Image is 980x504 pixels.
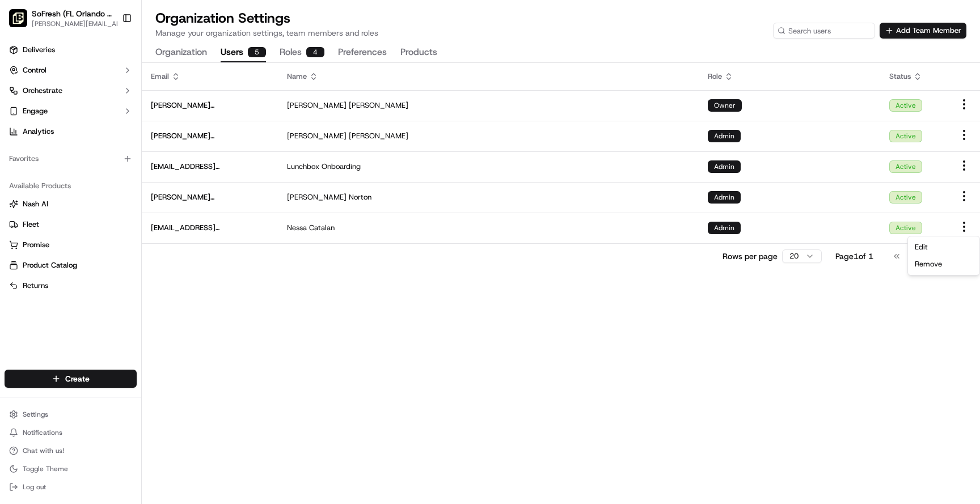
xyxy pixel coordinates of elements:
div: Active [889,191,922,204]
div: Active [889,99,922,112]
span: Notifications [23,428,62,437]
div: Admin [708,191,741,204]
span: Nessa [287,223,307,233]
span: SoFresh (FL Orlando - [GEOGRAPHIC_DATA]) [32,8,113,19]
span: [PERSON_NAME][EMAIL_ADDRESS][DOMAIN_NAME] [151,192,269,202]
span: [PERSON_NAME][EMAIL_ADDRESS][DOMAIN_NAME] [151,131,269,141]
div: Favorites [5,150,137,168]
span: Create [65,373,90,384]
span: Remove [915,259,942,269]
span: [EMAIL_ADDRESS][DOMAIN_NAME] [151,162,269,172]
button: Add Team Member [880,23,966,39]
div: 5 [248,47,266,57]
div: Active [889,130,922,142]
div: Admin [708,130,741,142]
span: [PERSON_NAME] [287,131,347,141]
span: [PERSON_NAME][EMAIL_ADDRESS][DOMAIN_NAME] [32,19,125,28]
span: [EMAIL_ADDRESS][DOMAIN_NAME] [151,223,269,233]
span: [PERSON_NAME] [287,100,347,111]
span: Orchestrate [23,86,62,96]
span: Log out [23,482,46,492]
span: Lunchbox [287,162,319,172]
div: Status [889,71,939,82]
div: Active [889,160,922,173]
span: Product Catalog [23,260,77,270]
span: Onboarding [322,162,361,172]
div: Email [151,71,269,82]
span: Nash AI [23,199,48,209]
span: Chat with us! [23,446,64,455]
div: Available Products [5,177,137,195]
span: [PERSON_NAME] [349,100,408,111]
span: Settings [23,410,48,419]
span: Edit [915,242,928,252]
button: Organization [155,43,207,62]
span: Fleet [23,219,39,230]
div: 4 [306,47,324,57]
div: Active [889,222,922,234]
span: [PERSON_NAME][EMAIL_ADDRESS][DOMAIN_NAME] [151,100,269,111]
div: Owner [708,99,742,112]
div: Role [708,71,871,82]
div: Page 1 of 1 [835,251,873,262]
span: Norton [349,192,371,202]
span: Catalan [309,223,335,233]
span: Returns [23,281,48,291]
span: Toggle Theme [23,464,68,473]
button: Products [400,43,437,62]
p: Manage your organization settings, team members and roles [155,27,378,39]
span: [PERSON_NAME] [287,192,347,202]
span: Control [23,65,47,75]
span: Promise [23,240,49,250]
span: Engage [23,106,48,116]
div: Name [287,71,690,82]
p: Rows per page [723,251,778,262]
div: Admin [708,222,741,234]
span: [PERSON_NAME] [349,131,408,141]
h1: Organization Settings [155,9,378,27]
img: SoFresh (FL Orlando - Longwood) [9,9,27,27]
button: Roles [280,43,324,62]
span: Deliveries [23,45,55,55]
input: Search users [773,23,875,39]
button: Users [221,43,266,62]
span: Analytics [23,126,54,137]
div: Admin [708,160,741,173]
button: Preferences [338,43,387,62]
